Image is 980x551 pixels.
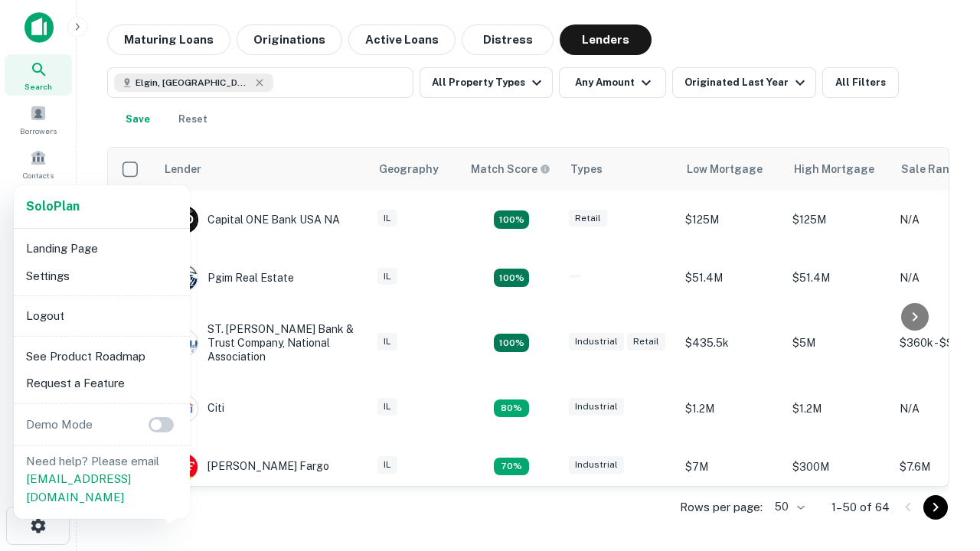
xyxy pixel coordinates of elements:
a: [EMAIL_ADDRESS][DOMAIN_NAME] [26,472,131,504]
iframe: Chat Widget [903,429,980,502]
strong: Solo Plan [26,199,80,214]
li: Logout [20,302,184,330]
p: Demo Mode [20,416,99,434]
li: See Product Roadmap [20,343,184,370]
a: SoloPlan [26,197,80,216]
li: Settings [20,262,184,290]
p: Need help? Please email [26,452,178,507]
li: Landing Page [20,235,184,262]
li: Request a Feature [20,370,184,397]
